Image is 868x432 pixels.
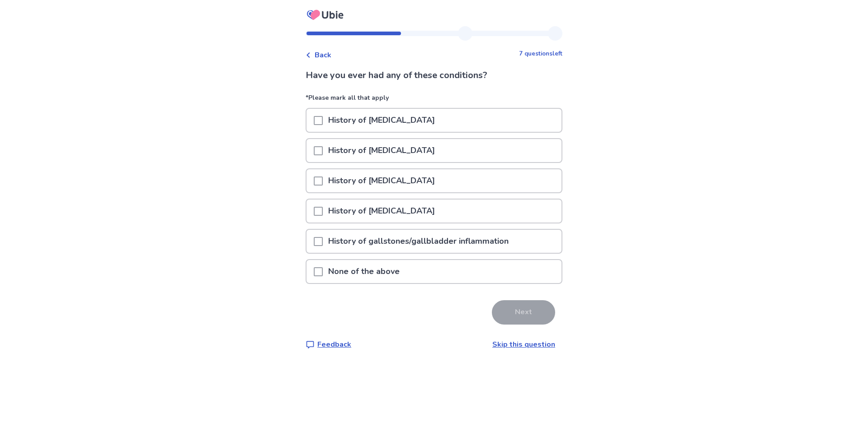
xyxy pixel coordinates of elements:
[306,339,351,350] a: Feedback
[323,200,440,223] p: History of [MEDICAL_DATA]
[323,109,440,132] p: History of [MEDICAL_DATA]
[323,139,440,162] p: History of [MEDICAL_DATA]
[306,93,562,108] p: *Please mark all that apply
[323,230,514,253] p: History of gallstones/gallbladder inflammation
[317,339,351,350] p: Feedback
[519,50,562,59] p: 7 questions left
[492,339,555,349] a: Skip this question
[323,169,440,192] p: History of [MEDICAL_DATA]
[315,50,331,60] span: Back
[323,260,405,283] p: None of the above
[306,69,562,82] p: Have you ever had any of these conditions?
[492,300,555,325] button: Next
